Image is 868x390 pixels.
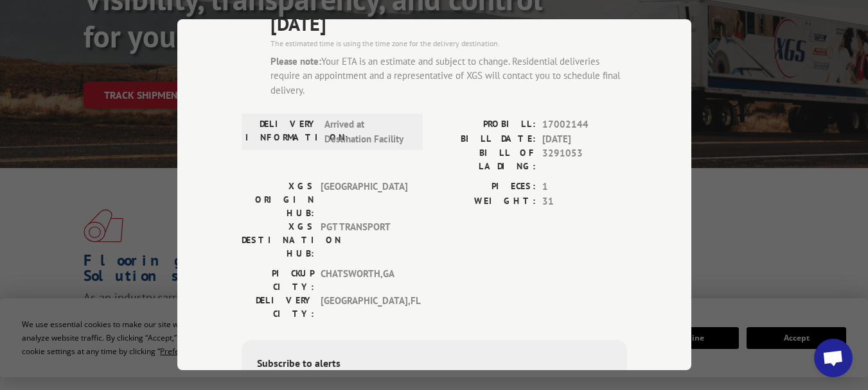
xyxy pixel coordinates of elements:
[242,220,314,260] label: XGS DESTINATION HUB:
[321,267,407,294] span: CHATSWORTH , GA
[542,146,627,173] span: 3291053
[542,180,627,194] span: 1
[434,117,536,132] label: PROBILL:
[270,9,627,38] span: [DATE]
[814,339,853,377] a: Open chat
[270,55,627,98] div: Your ETA is an estimate and subject to change. Residential deliveries require an appointment and ...
[324,117,411,146] span: Arrived at Destination Facility
[242,267,314,294] label: PICKUP CITY:
[434,132,536,147] label: BILL DATE:
[434,194,536,209] label: WEIGHT:
[542,194,627,209] span: 31
[245,117,318,146] label: DELIVERY INFORMATION:
[321,180,407,220] span: [GEOGRAPHIC_DATA]
[242,294,314,321] label: DELIVERY CITY:
[242,180,314,220] label: XGS ORIGIN HUB:
[434,146,536,173] label: BILL OF LADING:
[270,55,321,67] strong: Please note:
[321,220,407,260] span: PGT TRANSPORT
[542,132,627,147] span: [DATE]
[270,38,627,49] div: The estimated time is using the time zone for the delivery destination.
[542,117,627,132] span: 17002144
[434,180,536,194] label: PIECES:
[321,294,407,321] span: [GEOGRAPHIC_DATA] , FL
[257,355,612,374] div: Subscribe to alerts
